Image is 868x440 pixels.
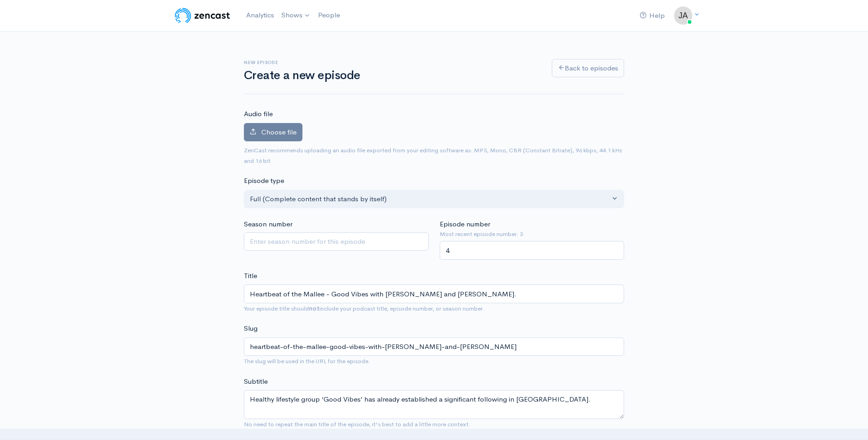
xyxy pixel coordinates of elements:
[244,69,541,82] h1: Create a new episode
[440,230,625,239] small: Most recent episode number: 3
[244,357,370,365] small: The slug will be used in the URL for the episode.
[244,376,268,387] label: Subtitle
[244,323,258,334] label: Slug
[244,271,257,281] label: Title
[244,176,284,186] label: Episode type
[244,146,622,165] small: ZenCast recommends uploading an audio file exported from your editing software as: MP3, Mono, CBR...
[278,5,314,26] a: Shows
[261,128,297,136] span: Choose file
[244,219,292,230] label: Season number
[243,5,278,25] a: Analytics
[314,5,344,25] a: People
[309,305,319,312] strong: not
[173,6,232,25] img: ZenCast Logo
[440,241,625,260] input: Enter episode number
[244,420,470,428] small: No need to repeat the main title of the episode, it's best to add a little more context.
[244,232,429,251] input: Enter season number for this episode
[636,6,669,26] a: Help
[250,194,610,204] div: Full (Complete content that stands by itself)
[674,6,692,25] img: ...
[552,59,624,78] a: Back to episodes
[244,190,624,209] button: Full (Complete content that stands by itself)
[244,338,624,356] input: title-of-episode
[244,284,624,303] input: What is the episode's title?
[244,60,541,65] h6: New episode
[244,305,485,312] small: Your episode title should include your podcast title, episode number, or season number.
[440,219,490,230] label: Episode number
[244,109,273,119] label: Audio file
